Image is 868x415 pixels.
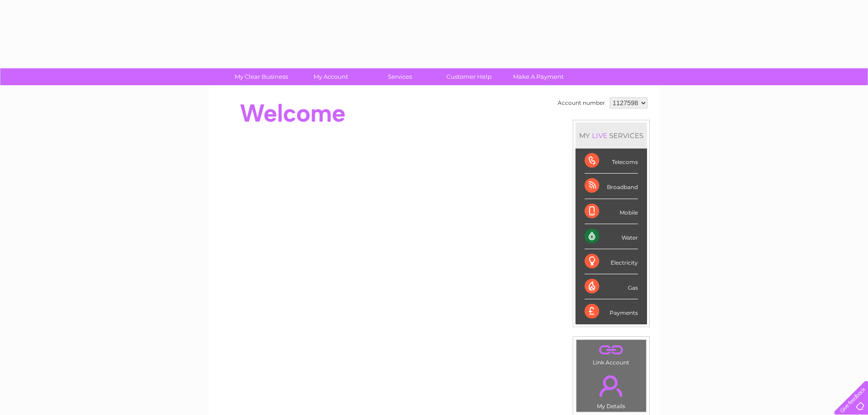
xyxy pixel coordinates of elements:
[585,174,638,199] div: Broadband
[362,68,437,85] a: Services
[585,199,638,224] div: Mobile
[501,68,576,85] a: Make A Payment
[585,274,638,299] div: Gas
[579,342,644,358] a: .
[585,224,638,249] div: Water
[224,68,299,85] a: My Clear Business
[576,368,647,412] td: My Details
[585,249,638,274] div: Electricity
[575,123,647,149] div: MY SERVICES
[579,370,644,402] a: .
[585,149,638,174] div: Telecoms
[431,68,507,85] a: Customer Help
[293,68,368,85] a: My Account
[576,339,647,368] td: Link Account
[555,95,607,111] td: Account number
[585,299,638,324] div: Payments
[590,131,609,140] div: LIVE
